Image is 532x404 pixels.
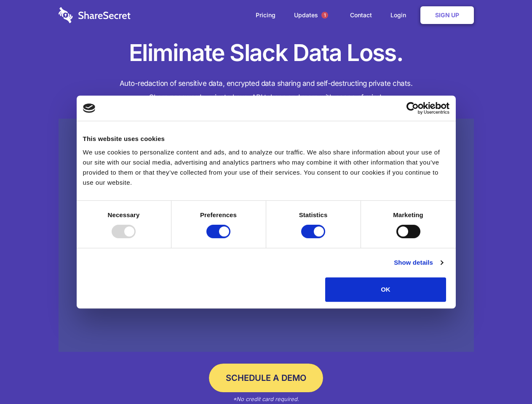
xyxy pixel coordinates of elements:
strong: Necessary [108,211,140,218]
a: Schedule a Demo [209,364,323,392]
a: Wistia video thumbnail [59,119,474,352]
span: 1 [321,12,328,19]
div: This website uses cookies [83,134,449,144]
a: Sign Up [420,6,474,24]
a: Login [382,2,419,28]
h4: Auto-redaction of sensitive data, encrypted data sharing and self-destructing private chats. Shar... [59,77,474,104]
em: *No credit card required. [233,396,299,402]
strong: Marketing [393,211,423,218]
h1: Eliminate Slack Data Loss. [59,38,474,68]
img: logo [83,104,96,113]
img: logo-wordmark-white-trans-d4663122ce5f474addd5e946df7df03e33cb6a1c49d2221995e7729f52c070b2.svg [59,7,131,23]
div: We use cookies to personalize content and ads, and to analyze our traffic. We also share informat... [83,147,449,188]
a: Usercentrics Cookiebot - opens in a new window [376,102,449,114]
strong: Statistics [299,211,328,218]
button: OK [325,277,446,302]
a: Pricing [247,2,284,28]
a: Contact [342,2,380,28]
strong: Preferences [200,211,237,218]
a: Show details [394,258,443,268]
